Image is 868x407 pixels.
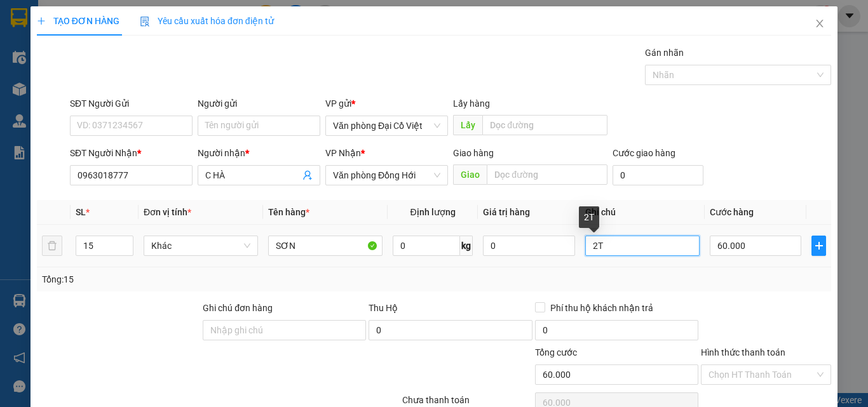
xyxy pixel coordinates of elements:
[453,148,494,158] span: Giao hàng
[815,18,825,29] span: close
[710,207,754,217] span: Cước hàng
[7,74,102,95] h2: QN7L4Q2R
[580,200,705,225] th: Ghi chú
[70,146,193,160] div: SĐT Người Nhận
[333,166,440,185] span: Văn phòng Đồng Hới
[325,148,361,158] span: VP Nhận
[613,148,675,158] label: Cước giao hàng
[645,48,684,58] label: Gán nhãn
[545,301,658,315] span: Phí thu hộ khách nhận trả
[369,303,398,313] span: Thu Hộ
[701,347,785,357] label: Hình thức thanh toán
[487,164,607,185] input: Dọc đường
[203,303,273,313] label: Ghi chú đơn hàng
[302,170,313,180] span: user-add
[483,207,530,217] span: Giá trị hàng
[77,30,214,51] b: [PERSON_NAME]
[812,241,825,251] span: plus
[37,17,46,25] span: plus
[140,16,274,26] span: Yêu cầu xuất hóa đơn điện tử
[76,207,86,217] span: SL
[151,236,250,255] span: Khác
[42,236,62,256] button: delete
[268,236,383,256] input: VD: Bàn, Ghế
[460,236,473,256] span: kg
[42,272,336,286] div: Tổng: 15
[482,115,607,135] input: Dọc đường
[585,236,700,256] input: Ghi Chú
[453,98,490,109] span: Lấy hàng
[453,164,487,185] span: Giao
[198,97,320,110] div: Người gửi
[325,97,448,110] div: VP gửi
[203,320,366,340] input: Ghi chú đơn hàng
[67,74,307,194] h2: VP Nhận: Văn phòng Đồng Hới
[37,16,119,26] span: TẠO ĐƠN HÀNG
[140,17,150,27] img: icon
[613,165,703,185] input: Cước giao hàng
[579,206,599,228] div: 2T
[70,97,193,110] div: SĐT Người Gửi
[453,115,482,135] span: Lấy
[333,116,440,135] span: Văn phòng Đại Cồ Việt
[811,236,826,256] button: plus
[268,207,309,217] span: Tên hàng
[535,347,577,357] span: Tổng cước
[410,207,455,217] span: Định lượng
[802,6,837,42] button: Close
[483,236,574,256] input: 0
[198,146,320,160] div: Người nhận
[144,207,191,217] span: Đơn vị tính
